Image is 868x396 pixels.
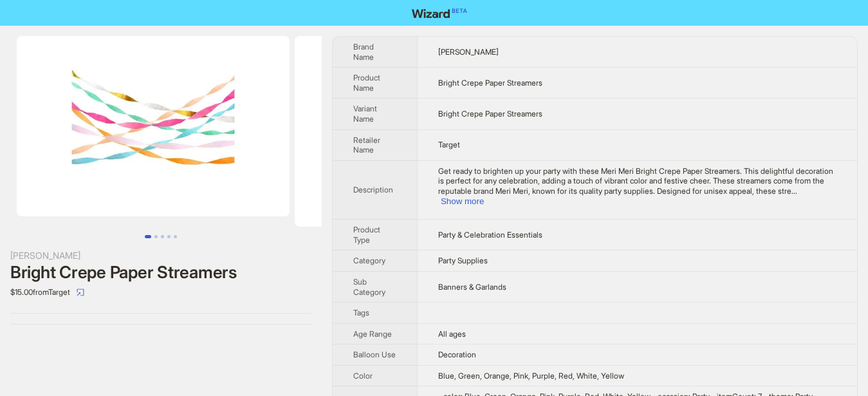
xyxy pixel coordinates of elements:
[353,42,374,62] span: Brand Name
[441,196,484,206] button: Expand
[145,235,151,238] button: Go to slide 1
[438,256,488,265] span: Party Supplies
[295,36,583,227] img: Bright Crepe Paper Streamers Bright Crepe Paper Streamers image 2
[10,263,311,282] div: Bright Crepe Paper Streamers
[438,230,542,240] span: Party & Celebration Essentials
[167,235,171,238] button: Go to slide 4
[438,166,833,196] span: Get ready to brighten up your party with these Meri Meri Bright Crepe Paper Streamers. This delig...
[353,277,385,297] span: Sub Category
[353,308,369,317] span: Tags
[438,350,476,359] span: Decoration
[353,135,380,155] span: Retailer Name
[438,282,506,292] span: Banners & Garlands
[17,36,290,216] img: Bright Crepe Paper Streamers Bright Crepe Paper Streamers image 1
[353,329,392,339] span: Age Range
[438,140,460,149] span: Target
[353,371,373,381] span: Color
[10,282,311,303] div: $15.00 from Target
[353,225,380,245] span: Product Type
[438,166,836,206] div: Get ready to brighten up your party with these Meri Meri Bright Crepe Paper Streamers. This delig...
[353,73,380,93] span: Product Name
[438,47,499,57] span: [PERSON_NAME]
[353,104,377,124] span: Variant Name
[353,185,393,194] span: Description
[438,109,542,118] span: Bright Crepe Paper Streamers
[353,256,385,265] span: Category
[77,288,84,296] span: select
[174,235,177,238] button: Go to slide 5
[154,235,158,238] button: Go to slide 2
[10,249,311,263] div: [PERSON_NAME]
[791,186,797,196] span: ...
[438,78,542,88] span: Bright Crepe Paper Streamers
[161,235,164,238] button: Go to slide 3
[438,371,624,381] span: Blue, Green, Orange, Pink, Purple, Red, White, Yellow
[438,329,466,339] span: All ages
[353,350,396,359] span: Balloon Use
